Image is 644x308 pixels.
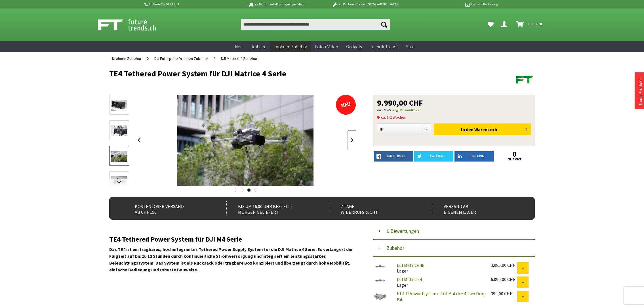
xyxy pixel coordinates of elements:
[485,19,496,30] a: Meine Favoriten
[373,291,387,305] img: FT4-P Abwurfsystem - DJI Matrice 4 Two Drop Kit
[495,158,534,161] a: shares
[270,41,311,53] a: Drohnen Zubehör
[143,1,232,8] p: Hotline 032 511 11 03
[414,151,454,162] a: twitter
[528,19,543,28] span: 0,00 CHF
[387,154,405,158] span: facebook
[514,19,546,30] a: Warenkorb
[151,52,211,65] a: DJI Enterprise Drohnen Zubehör
[241,19,390,30] input: Produkt, Marke, Kategorie, EAN, Artikelnummer…
[251,44,266,49] span: Drohnen
[515,69,535,89] img: Futuretrends
[373,262,387,270] img: DJI Matrice 4E
[247,41,270,53] a: Drohnen
[499,19,512,30] a: Dein Konto
[406,44,414,49] span: Sale
[430,154,443,158] span: twitter
[123,201,214,215] div: Kostenloser Versand ab CHF 150
[392,276,486,288] div: Lager
[377,99,423,107] span: 9.990,00 CHF
[235,44,243,49] span: Neu
[378,19,390,30] button: Suchen
[392,262,486,274] div: Lager
[491,291,517,296] div: 399,00 CHF
[154,56,208,61] span: DJI Enterprise Drohnen Zubehör
[231,41,247,53] a: Neu
[226,201,317,215] div: Bis um 16:00 Uhr bestellt Morgen geliefert
[397,276,425,282] a: DJI Matrice 4T
[373,223,535,240] button: 0 Bewertungen
[111,100,127,111] img: Vorschau: TE4 Tethered Power System für DJI Matrice 4 Serie
[393,108,422,112] a: zzgl. Versandkosten
[495,151,534,158] a: 0
[321,1,409,8] p: DJI Drohnen Dealer [GEOGRAPHIC_DATA]
[397,262,424,268] a: DJI Matrice 4E
[274,44,307,49] span: Drohnen Zubehör
[112,56,142,61] span: Drohnen Zubehör
[109,236,356,243] h2: TE4 Tethered Power System für DJI M4 Serie
[373,240,535,257] button: Zubehör
[377,114,406,121] span: ca. 1-2 Wochen
[98,18,169,32] img: Shop Futuretrends - zur Startseite wechseln
[232,1,320,8] p: Bis 16 Uhr bestellt, morgen geliefert.
[109,246,352,273] strong: Das TE4 ist ein tragbares, hochintegriertes Tethered Power Supply System für die DJI Matrice 4 Se...
[374,151,413,162] a: facebook
[434,123,531,135] button: In den Warenkorb
[346,44,362,49] span: Gadgets
[109,52,144,65] a: Drohnen Zubehör
[461,127,473,132] span: In den
[370,44,398,49] span: Technik-Trends
[218,52,260,65] a: DJI Matrice 4 Zubehör
[474,127,497,132] span: Warenkorb
[315,44,338,49] span: Foto + Video
[491,276,517,282] div: 6.090,00 CHF
[311,41,342,53] a: Foto + Video
[470,154,484,158] span: LinkedIn
[432,201,523,215] div: Versand ab eigenem Lager
[402,41,418,53] a: Sale
[637,76,643,105] a: Neue Produkte
[377,107,531,114] p: inkl. MwSt.
[491,262,517,268] div: 3.985,00 CHF
[373,276,387,284] img: DJI Matrice 4T
[366,41,402,53] a: Technik-Trends
[221,56,258,61] span: DJI Matrice 4 Zubehör
[109,69,450,78] h1: TE4 Tethered Power System für DJI Matrice 4 Serie
[409,1,498,8] p: Kauf auf Rechnung
[454,151,494,162] a: LinkedIn
[397,291,486,302] a: FT4-P Abwurfsystem - DJI Matrice 4 Two Drop Kit
[329,201,420,215] div: 7 Tage Widerrufsrecht
[342,41,366,53] a: Gadgets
